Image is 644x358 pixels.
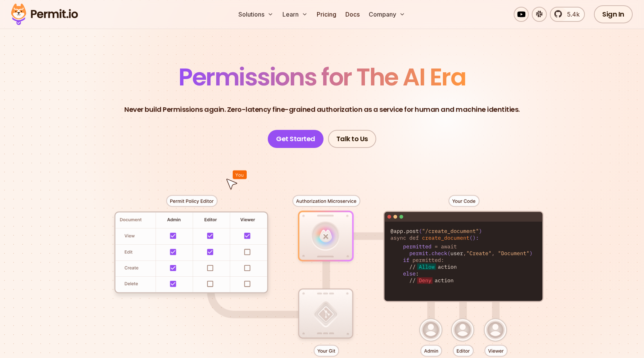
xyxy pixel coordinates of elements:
button: Company [366,7,408,22]
a: Talk to Us [328,130,376,148]
button: Solutions [235,7,276,22]
a: Sign In [594,5,633,23]
a: 5.4k [550,7,585,22]
a: Pricing [314,7,339,22]
button: Learn [279,7,311,22]
p: Never build Permissions again. Zero-latency fine-grained authorization as a service for human and... [124,104,520,115]
span: Permissions for The AI Era [179,60,465,94]
span: 5.4k [563,10,580,19]
a: Get Started [268,130,324,148]
a: Docs [342,7,363,22]
img: Permit logo [8,2,81,27]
